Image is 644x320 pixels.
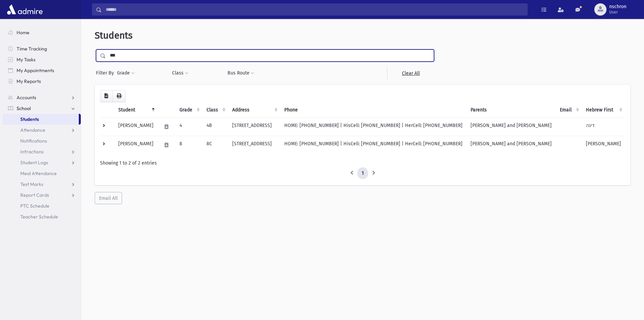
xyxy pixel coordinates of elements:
[3,146,81,157] a: Infractions
[280,136,467,154] td: HOME: [PHONE_NUMBER] | HisCell: [PHONE_NUMBER] | HerCell: [PHONE_NUMBER]
[582,118,625,136] td: דינה
[582,102,625,118] th: Hebrew First: activate to sort column ascending
[3,92,81,103] a: Accounts
[609,9,626,15] span: User
[20,138,47,144] span: Notifications
[20,116,39,122] span: Students
[114,118,158,136] td: [PERSON_NAME]
[467,136,556,154] td: [PERSON_NAME] and [PERSON_NAME]
[117,67,135,79] button: Grade
[3,65,81,76] a: My Appointments
[280,118,467,136] td: HOME: [PHONE_NUMBER] | HisCell: [PHONE_NUMBER] | HerCell: [PHONE_NUMBER]
[280,102,467,118] th: Phone
[3,200,81,211] a: PTC Schedule
[17,57,35,63] span: My Tasks
[95,30,133,41] span: Students
[228,118,280,136] td: [STREET_ADDRESS]
[17,94,36,101] span: Accounts
[100,90,113,102] button: CSV
[20,203,49,209] span: PTC Schedule
[582,136,625,154] td: [PERSON_NAME]
[3,103,81,114] a: School
[20,192,49,198] span: Report Cards
[112,90,126,102] button: Print
[3,27,81,38] a: Home
[467,118,556,136] td: [PERSON_NAME] and [PERSON_NAME]
[3,43,81,54] a: Time Tracking
[202,118,228,136] td: 4B
[3,190,81,200] a: Report Cards
[17,67,54,73] span: My Appointments
[100,159,625,167] div: Showing 1 to 2 of 2 entries
[467,102,556,118] th: Parents
[17,46,47,52] span: Time Tracking
[172,67,189,79] button: Class
[3,54,81,65] a: My Tasks
[20,181,43,187] span: Test Marks
[17,105,31,111] span: School
[228,102,280,118] th: Address: activate to sort column ascending
[95,192,122,204] button: Email All
[20,149,44,155] span: Infractions
[114,136,158,154] td: [PERSON_NAME]
[202,102,228,118] th: Class: activate to sort column ascending
[3,135,81,146] a: Notifications
[202,136,228,154] td: 8C
[387,67,434,79] a: Clear All
[20,214,58,220] span: Teacher Schedule
[3,157,81,168] a: Student Logs
[114,102,158,118] th: Student: activate to sort column descending
[175,136,202,154] td: 8
[175,118,202,136] td: 4
[3,76,81,87] a: My Reports
[20,159,48,166] span: Student Logs
[17,78,41,84] span: My Reports
[3,114,79,125] a: Students
[96,69,117,77] span: Filter By
[3,168,81,179] a: Meal Attendance
[3,211,81,222] a: Teacher Schedule
[20,127,45,133] span: Attendance
[556,102,582,118] th: Email: activate to sort column ascending
[175,102,202,118] th: Grade: activate to sort column ascending
[102,3,527,16] input: Search
[227,67,255,79] button: Bus Route
[17,29,29,36] span: Home
[5,3,44,16] img: AdmirePro
[228,136,280,154] td: [STREET_ADDRESS]
[20,170,57,176] span: Meal Attendance
[3,125,81,135] a: Attendance
[357,167,368,179] a: 1
[3,179,81,190] a: Test Marks
[609,4,626,9] span: nschron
